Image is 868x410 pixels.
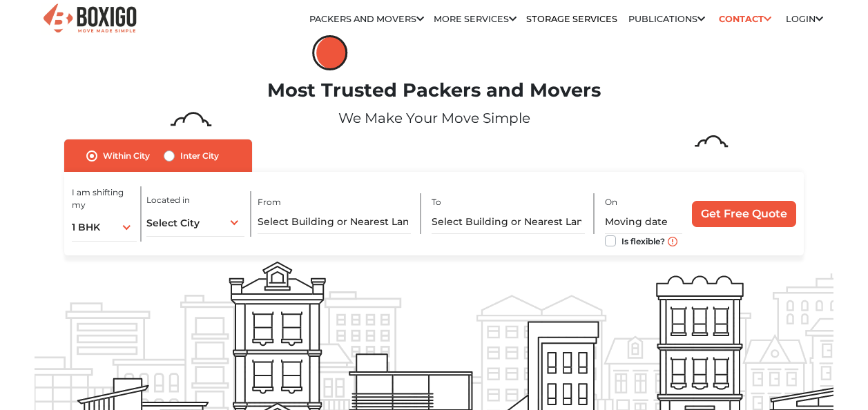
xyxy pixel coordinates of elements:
[432,210,585,234] input: Select Building or Nearest Landmark
[35,108,833,128] p: We Make Your Move Simple
[432,196,441,208] label: To
[41,2,138,36] img: Boxigo
[605,210,682,234] input: Moving date
[146,217,200,229] span: Select City
[692,201,796,227] input: Get Free Quote
[309,14,424,24] a: Packers and Movers
[72,186,137,211] label: I am shifting my
[786,14,823,24] a: Login
[628,14,705,24] a: Publications
[715,8,776,30] a: Contact
[668,237,677,246] img: move_date_info
[434,14,517,24] a: More services
[258,196,281,208] label: From
[258,210,411,234] input: Select Building or Nearest Landmark
[180,148,219,164] label: Inter City
[146,194,190,206] label: Located in
[72,221,100,233] span: 1 BHK
[605,196,617,208] label: On
[621,233,665,247] label: Is flexible?
[103,148,150,164] label: Within City
[35,79,833,102] h1: Most Trusted Packers and Movers
[526,14,617,24] a: Storage Services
